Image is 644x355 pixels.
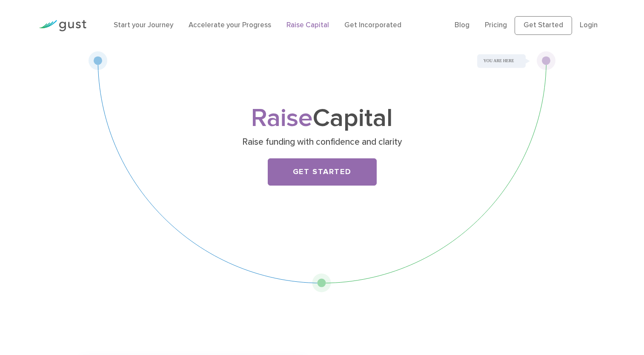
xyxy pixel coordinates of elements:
a: Pricing [485,21,507,29]
a: Login [580,21,598,29]
a: Get Incorporated [344,21,401,29]
h1: Capital [154,107,490,130]
p: Raise funding with confidence and clarity [157,136,487,148]
img: Gust Logo [39,20,86,31]
a: Start your Journey [114,21,173,29]
a: Raise Capital [286,21,329,29]
a: Blog [455,21,469,29]
a: Accelerate your Progress [189,21,271,29]
a: Get Started [268,158,377,186]
span: Raise [251,103,313,133]
a: Get Started [515,16,572,35]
